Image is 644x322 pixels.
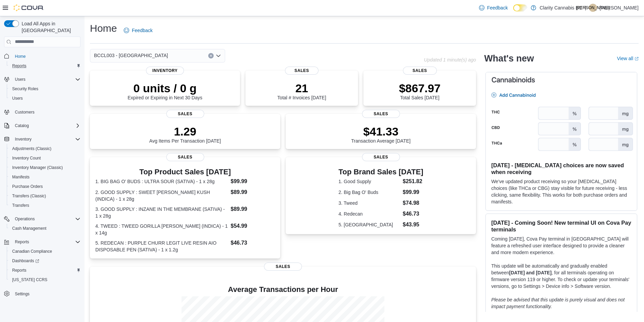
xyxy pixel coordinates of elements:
p: $41.33 [351,125,411,138]
a: Settings [12,290,32,298]
span: Inventory Count [12,155,41,161]
a: Dashboards [9,257,42,265]
span: Catalog [15,123,29,128]
span: Purchase Orders [12,184,43,189]
a: Inventory Manager (Classic) [9,164,66,172]
p: Updated 1 minute(s) ago [424,57,476,63]
dt: 5. REDECAN : PURPLE CHURR LEGIT LIVE RESIN AIO DISPOSABLE PEN (SATIVA) - 1 x 1.2g [95,240,228,253]
h2: What's new [484,53,534,64]
button: Reports [7,266,83,275]
span: Reports [9,266,80,274]
button: Home [1,51,83,61]
button: Inventory Count [7,153,83,163]
span: Canadian Compliance [9,247,80,255]
span: Reports [12,268,26,273]
a: Transfers (Classic) [9,192,49,200]
span: Manifests [9,173,80,181]
button: Users [7,94,83,103]
p: This update will be automatically and gradually enabled between , for all terminals operating on ... [491,263,631,290]
div: Total Sales [DATE] [399,81,440,100]
button: Inventory [12,135,34,143]
p: Clarity Cannabis BC [540,4,582,12]
a: Reports [9,62,29,70]
span: Operations [15,216,35,222]
a: View allExternal link [617,56,639,61]
span: Transfers [12,203,29,208]
em: Please be advised that this update is purely visual and does not impact payment functionality. [491,297,625,309]
span: Feedback [132,27,152,34]
span: Home [12,52,80,60]
p: 21 [277,81,326,95]
button: Security Roles [7,84,83,94]
a: Feedback [121,24,155,37]
span: Transfers (Classic) [12,193,46,199]
dd: $74.98 [403,199,423,207]
a: Inventory Count [9,154,44,162]
a: Users [9,94,25,102]
span: Cash Management [9,224,80,232]
span: Reports [12,63,26,69]
input: Dark Mode [513,4,527,11]
span: Reports [12,238,80,246]
button: Reports [1,237,83,247]
p: [PERSON_NAME] [600,4,639,12]
div: Total # Invoices [DATE] [277,81,326,100]
span: Settings [15,291,29,297]
span: Reports [9,62,80,70]
button: Settings [1,289,83,298]
span: Sales [166,110,204,118]
span: Customers [15,109,34,115]
a: Reports [9,266,29,274]
dt: 4. TWEED : TWEED GORILLA [PERSON_NAME] (INDICA) - 1 x 14g [95,223,228,236]
button: [US_STATE] CCRS [7,275,83,284]
h1: Home [90,22,117,35]
a: Feedback [476,1,510,15]
span: Adjustments (Classic) [9,145,80,153]
button: Catalog [1,121,83,130]
button: Manifests [7,172,83,182]
span: Sales [362,110,400,118]
span: Feedback [487,4,508,11]
dt: 4. Redecan [338,210,400,217]
dd: $251.82 [403,177,423,185]
dd: $89.99 [231,205,275,213]
a: Home [12,52,28,60]
span: Reports [15,239,29,245]
span: Inventory [146,67,184,75]
h3: Top Product Sales [DATE] [95,168,275,176]
strong: [DATE] and [DATE] [509,270,551,275]
span: Purchase Orders [9,182,80,191]
h4: Average Transactions per Hour [95,286,471,294]
dd: $89.99 [231,188,275,196]
button: Inventory [1,134,83,144]
span: Manifests [12,174,29,180]
span: Users [15,77,25,82]
a: Manifests [9,173,32,181]
span: Sales [403,67,437,75]
a: Purchase Orders [9,182,46,191]
dt: 3. Tweed [338,200,400,206]
span: Users [9,94,80,102]
span: Transfers (Classic) [9,192,80,200]
dt: 1. Good Supply [338,178,400,185]
a: Adjustments (Classic) [9,145,54,153]
button: Transfers [7,201,83,210]
p: We've updated product receiving so your [MEDICAL_DATA] choices (like THCa or CBG) stay visible fo... [491,178,631,205]
dt: 3. GOOD SUPPLY : INZANE IN THE MEMBRANE (SATIVA) - 1 x 28g [95,206,228,219]
a: Dashboards [7,256,83,266]
a: Canadian Compliance [9,247,55,255]
span: Security Roles [9,85,80,93]
button: Open list of options [216,53,221,58]
svg: External link [635,57,639,61]
dd: $43.95 [403,221,423,229]
div: Transaction Average [DATE] [351,125,411,144]
a: [US_STATE] CCRS [9,276,50,284]
span: Dashboards [12,258,39,264]
span: Users [12,75,80,83]
button: Users [1,75,83,84]
span: Load All Apps in [GEOGRAPHIC_DATA] [19,20,80,34]
h3: [DATE] - Coming Soon! New terminal UI on Cova Pay terminals [491,219,631,233]
dd: $46.73 [231,239,275,247]
a: Transfers [9,201,32,209]
span: Inventory [15,137,31,142]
